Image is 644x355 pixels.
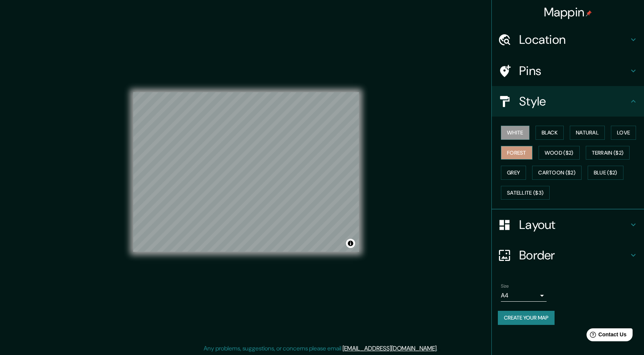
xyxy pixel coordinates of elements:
[519,248,629,263] h4: Border
[519,32,629,47] h4: Location
[544,5,592,20] h4: Mappin
[586,10,592,16] img: pin-icon.png
[501,166,526,180] button: Grey
[536,126,564,140] button: Black
[438,344,439,353] div: .
[519,63,629,78] h4: Pins
[570,126,605,140] button: Natural
[501,126,529,140] button: White
[586,146,630,160] button: Terrain ($2)
[492,209,644,240] div: Layout
[539,146,580,160] button: Wood ($2)
[501,146,532,160] button: Forest
[519,94,629,109] h4: Style
[492,86,644,117] div: Style
[204,344,438,353] p: Any problems, suggestions, or concerns please email .
[519,217,629,232] h4: Layout
[501,289,547,302] div: A4
[501,283,509,289] label: Size
[439,344,440,353] div: .
[133,92,359,252] canvas: Map
[532,166,582,180] button: Cartoon ($2)
[492,56,644,86] div: Pins
[492,240,644,270] div: Border
[576,325,636,347] iframe: Help widget launcher
[498,311,555,325] button: Create your map
[346,239,355,248] button: Toggle attribution
[343,344,437,352] a: [EMAIL_ADDRESS][DOMAIN_NAME]
[588,166,623,180] button: Blue ($2)
[492,24,644,55] div: Location
[501,186,550,200] button: Satellite ($3)
[611,126,636,140] button: Love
